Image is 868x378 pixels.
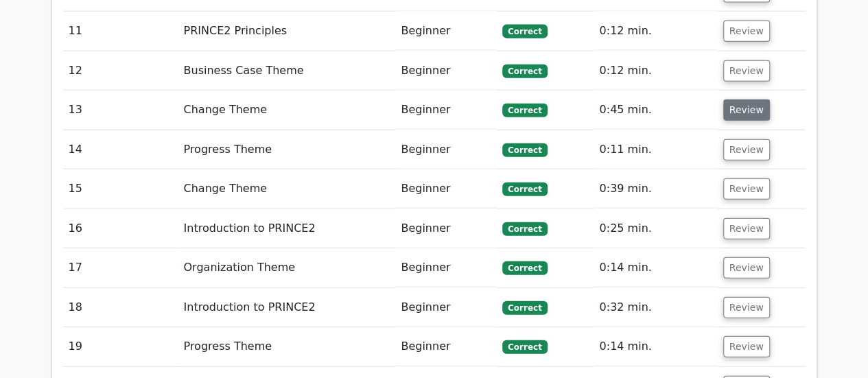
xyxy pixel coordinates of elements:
td: 0:25 min. [594,209,717,248]
td: 19 [63,327,178,366]
td: 12 [63,51,178,91]
td: 17 [63,248,178,287]
td: Beginner [395,130,497,169]
td: 0:11 min. [594,130,717,169]
button: Review [723,60,770,82]
span: Correct [502,25,547,38]
button: Review [723,139,770,161]
span: Correct [502,301,547,315]
td: 13 [63,91,178,130]
td: 0:39 min. [594,169,717,209]
td: Organization Theme [178,248,395,287]
button: Review [723,99,770,121]
span: Correct [502,64,547,78]
td: Beginner [395,327,497,366]
td: 0:14 min. [594,327,717,366]
button: Review [723,257,770,279]
td: Business Case Theme [178,51,395,91]
span: Correct [502,222,547,236]
td: Progress Theme [178,130,395,169]
span: Correct [502,143,547,157]
td: 18 [63,288,178,327]
td: Beginner [395,288,497,327]
button: Review [723,178,770,200]
td: Beginner [395,248,497,287]
span: Correct [502,182,547,196]
button: Review [723,218,770,239]
td: Change Theme [178,91,395,130]
td: Beginner [395,169,497,209]
td: 11 [63,12,178,51]
td: 0:12 min. [594,12,717,51]
td: 16 [63,209,178,248]
button: Review [723,21,770,42]
td: 14 [63,130,178,169]
td: Progress Theme [178,327,395,366]
span: Correct [502,104,547,117]
td: 0:32 min. [594,288,717,327]
td: 0:45 min. [594,91,717,130]
td: 0:14 min. [594,248,717,287]
td: Beginner [395,91,497,130]
td: Beginner [395,51,497,91]
span: Correct [502,261,547,275]
td: PRINCE2 Principles [178,12,395,51]
td: Introduction to PRINCE2 [178,288,395,327]
td: 0:12 min. [594,51,717,91]
button: Review [723,297,770,318]
button: Review [723,336,770,357]
td: Beginner [395,12,497,51]
span: Correct [502,340,547,354]
td: Change Theme [178,169,395,209]
td: Beginner [395,209,497,248]
td: Introduction to PRINCE2 [178,209,395,248]
td: 15 [63,169,178,209]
